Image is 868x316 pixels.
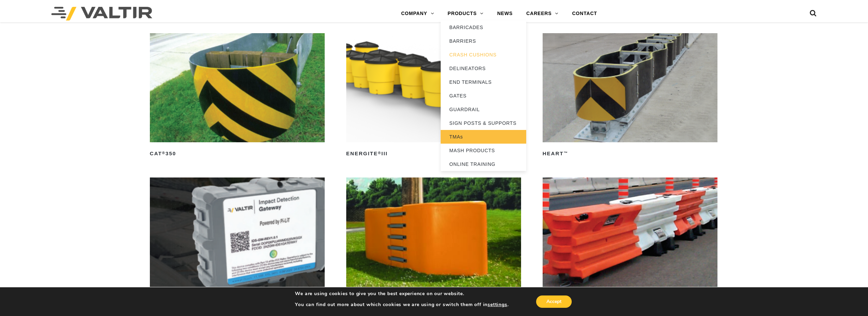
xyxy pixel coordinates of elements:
a: BARRICADES [441,21,526,34]
sup: ® [162,151,166,155]
a: CAREERS [519,7,565,21]
a: SIGN POSTS & SUPPORTS [441,116,526,130]
a: TMAs [441,130,526,144]
a: DELINEATORS [441,62,526,75]
button: Accept [536,295,572,308]
p: You can find out more about which cookies we are using or switch them off in . [295,302,508,308]
a: HEART™ [543,33,717,159]
a: ONLINE TRAINING [441,157,526,171]
a: RAPTOR® [346,177,521,304]
a: GATES [441,89,526,103]
a: CRASH CUSHIONS [441,48,526,62]
a: COMPANY [394,7,441,21]
h2: ENERGITE III [346,148,521,159]
a: GUARDRAIL [441,103,526,116]
a: BARRIERS [441,34,526,48]
sup: ® [378,151,381,155]
sup: ™ [563,151,568,155]
a: CONTACT [565,7,604,21]
a: PRODUCTS [441,7,490,21]
h2: HEART [543,148,717,159]
img: Valtir [51,7,152,21]
a: ENERGITE®III [346,33,521,159]
a: END TERMINALS [441,75,526,89]
p: We are using cookies to give you the best experience on our website. [295,291,508,297]
h2: CAT 350 [150,148,325,159]
a: CAT®350 [150,33,325,159]
a: NEWS [490,7,519,21]
button: settings [488,302,507,308]
a: PI-LITTMImpact Detection System [150,177,325,304]
a: [PERSON_NAME]®CET [543,177,717,304]
a: MASH PRODUCTS [441,144,526,157]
